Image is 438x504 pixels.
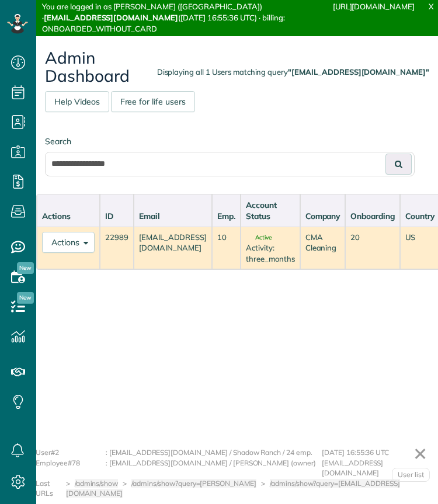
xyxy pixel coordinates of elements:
span: Active [246,235,272,241]
a: User list [392,468,430,482]
span: /admins/show?query=[EMAIL_ADDRESS][DOMAIN_NAME] [66,479,400,498]
strong: "[EMAIL_ADDRESS][DOMAIN_NAME]" [288,67,429,77]
div: Emp. [217,210,235,222]
div: Last URLs [36,478,66,499]
button: Actions [42,232,95,253]
div: [EMAIL_ADDRESS][DOMAIN_NAME] [322,458,427,478]
div: Country [405,210,434,222]
div: Employee#78 [36,458,106,478]
div: : [EMAIL_ADDRESS][DOMAIN_NAME] / Shadow Ranch / 24 emp. [106,447,322,458]
h2: Admin Dashboard [45,49,429,85]
td: [EMAIL_ADDRESS][DOMAIN_NAME] [134,227,212,270]
div: Email [139,210,207,222]
a: Free for life users [111,91,195,112]
a: [URL][DOMAIN_NAME] [333,2,415,11]
a: Help Videos [45,91,109,112]
td: CMA Cleaning [300,227,346,270]
label: Search [45,135,415,147]
span: /admins/show [75,479,119,488]
strong: [EMAIL_ADDRESS][DOMAIN_NAME] [44,13,178,22]
td: 20 [345,227,400,270]
div: [DATE] 16:55:36 UTC [322,447,427,458]
div: Account Status [246,199,295,222]
div: Displaying all 1 Users matching query [157,67,429,78]
div: User#2 [36,447,106,458]
span: /admins/show?query=[PERSON_NAME] [131,479,256,488]
td: 22989 [100,227,134,270]
td: 10 [212,227,241,270]
div: Onboarding [350,210,395,222]
div: > > > [66,478,427,499]
span: New [17,292,34,304]
div: Activity: three_months [246,242,295,264]
div: ID [105,210,128,222]
span: New [17,262,34,274]
div: : [EMAIL_ADDRESS][DOMAIN_NAME] / [PERSON_NAME] (owner) [106,458,322,478]
div: Company [305,210,340,222]
a: ✕ [408,440,433,468]
div: Actions [42,210,95,222]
